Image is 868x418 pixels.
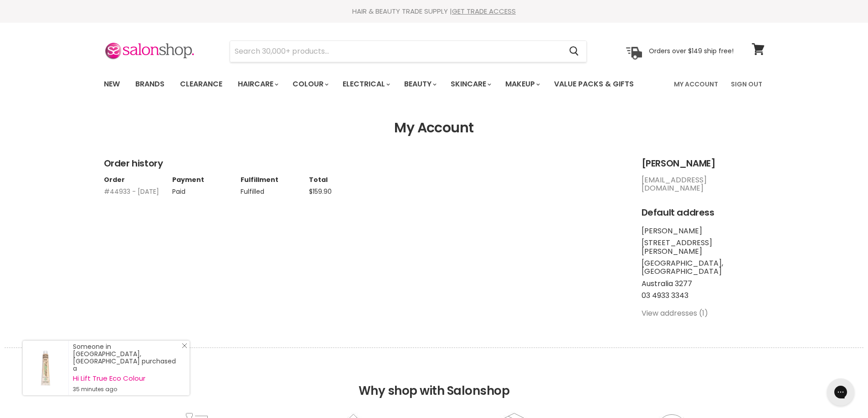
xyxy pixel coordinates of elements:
a: Beauty [397,75,442,94]
a: New [97,75,127,94]
a: View addresses (1) [642,308,708,318]
h2: Default address [642,207,765,218]
input: Search [230,41,562,62]
a: Value Packs & Gifts [547,75,641,94]
nav: Main [92,71,776,97]
a: GET TRADE ACCESS [452,6,516,16]
h2: [PERSON_NAME] [642,158,765,169]
a: Hi Lift True Eco Colour [73,375,180,382]
a: Haircare [231,75,284,94]
a: Colour [286,75,334,94]
a: Sign Out [725,75,768,94]
th: Total [309,176,377,183]
div: HAIR & BEAUTY TRADE SUPPLY | [92,7,776,16]
a: Skincare [444,75,497,94]
small: 35 minutes ago [73,386,180,393]
a: Visit product page [23,341,68,395]
th: Payment [172,176,241,183]
div: Someone in [GEOGRAPHIC_DATA], [GEOGRAPHIC_DATA] purchased a [73,343,180,393]
span: $159.90 [309,187,332,196]
li: [STREET_ADDRESS][PERSON_NAME] [642,239,765,256]
li: [PERSON_NAME] [642,227,765,235]
li: Australia 3277 [642,280,765,288]
a: Brands [128,75,171,94]
iframe: Gorgias live chat messenger [822,375,859,409]
li: [GEOGRAPHIC_DATA], [GEOGRAPHIC_DATA] [642,259,765,276]
th: Order [104,176,172,183]
li: 03 4933 3343 [642,292,765,300]
svg: Close Icon [182,343,187,348]
h2: Why shop with Salonshop [5,347,863,412]
td: Fulfilled [241,183,309,195]
p: Orders over $149 ship free! [649,47,734,55]
form: Product [230,40,587,62]
a: [EMAIL_ADDRESS][DOMAIN_NAME] [642,175,707,193]
ul: Main menu [97,71,655,97]
a: My Account [668,75,724,94]
h1: My Account [104,120,765,136]
a: #44933 - [DATE] [104,187,159,196]
button: Search [562,41,586,62]
a: Electrical [336,75,395,94]
th: Fulfillment [241,176,309,183]
a: Close Notification [178,343,187,352]
a: Clearance [173,75,229,94]
a: Makeup [498,75,545,94]
h2: Order history [104,158,623,169]
td: Paid [172,183,241,195]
